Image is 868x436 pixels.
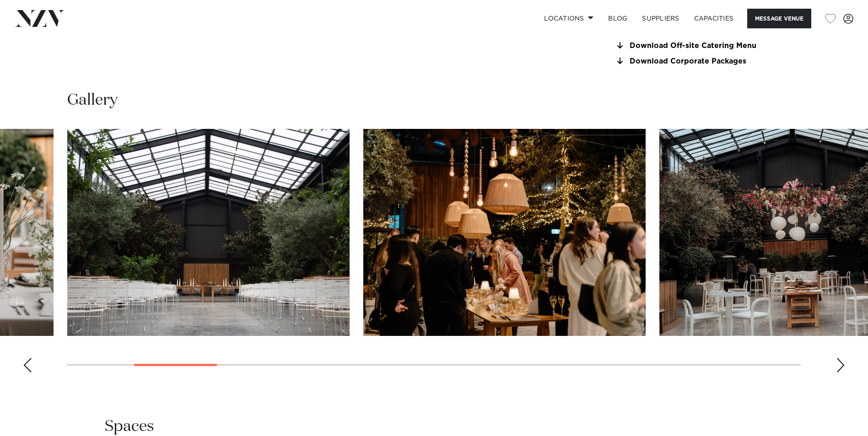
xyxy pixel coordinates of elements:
a: BLOG [601,9,635,28]
a: Download Off-site Catering Menu [615,42,764,50]
a: Locations [537,9,601,28]
swiper-slide: 4 / 22 [363,129,646,336]
button: Message Venue [747,9,811,28]
a: SUPPLIERS [635,9,686,28]
a: Capacities [687,9,741,28]
swiper-slide: 3 / 22 [67,129,350,336]
h2: Gallery [67,90,118,111]
img: nzv-logo.png [15,10,65,27]
a: Download Corporate Packages [615,57,764,65]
